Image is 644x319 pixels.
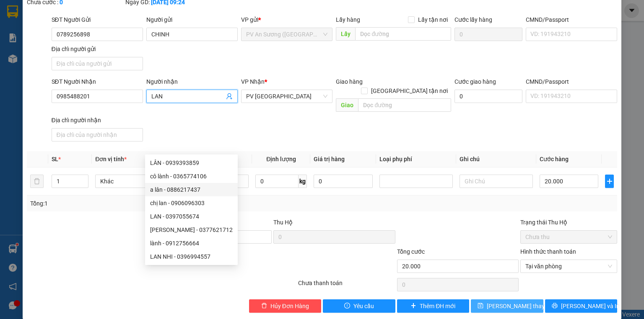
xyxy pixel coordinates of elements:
[454,78,496,85] label: Cước giao hàng
[52,116,143,125] div: Địa chỉ người nhận
[478,303,483,309] span: save
[605,178,613,185] span: plus
[314,156,345,162] span: Giá trị hàng
[397,248,425,255] span: Tổng cước
[460,175,533,188] input: Ghi Chú
[540,156,569,162] span: Cước hàng
[145,210,238,223] div: LAN - 0397055674
[10,10,52,52] img: logo.jpg
[52,57,143,70] input: Địa chỉ của người gửi
[95,156,127,162] span: Đơn vị tính
[145,170,238,183] div: cô lành - 0365774106
[78,21,351,31] li: [STREET_ADDRESS][PERSON_NAME]. [GEOGRAPHIC_DATA], Tỉnh [GEOGRAPHIC_DATA]
[545,299,618,313] button: printer[PERSON_NAME] và In
[368,86,451,95] span: [GEOGRAPHIC_DATA] tận nơi
[552,303,558,309] span: printer
[454,28,522,41] input: Cước lấy hàng
[246,28,327,41] span: PV An Sương (Hàng Hóa)
[150,212,233,221] div: LAN - 0397055674
[266,156,296,162] span: Định lượng
[100,175,164,188] span: Khác
[52,156,58,162] span: SL
[336,16,360,23] span: Lấy hàng
[397,299,470,313] button: plusThêm ĐH mới
[249,299,322,313] button: deleteHủy Đơn Hàng
[145,183,238,196] div: a lân - 0886217437
[145,250,238,263] div: LAN NHI - 0396994557
[415,15,451,24] span: Lấy tận nơi
[261,303,267,309] span: delete
[526,15,617,24] div: CMND/Passport
[52,128,143,141] input: Địa chỉ của người nhận
[241,78,265,85] span: VP Nhận
[299,175,307,188] span: kg
[323,299,395,313] button: exclamation-circleYêu cầu
[150,172,233,181] div: cô lành - 0365774106
[241,15,332,24] div: VP gửi
[150,252,233,261] div: LAN NHI - 0396994557
[226,93,233,100] span: user-add
[297,278,396,293] div: Chưa thanh toán
[145,223,238,237] div: lan trinh - 0377621712
[344,303,350,309] span: exclamation-circle
[146,77,238,86] div: Người nhận
[336,78,363,85] span: Giao hàng
[150,198,233,208] div: chị lan - 0906096303
[410,303,416,309] span: plus
[376,151,456,167] th: Loại phụ phí
[145,156,238,170] div: LÂN - 0939393859
[30,175,44,188] button: delete
[52,44,143,54] div: Địa chỉ người gửi
[471,299,543,313] button: save[PERSON_NAME] thay đổi
[150,185,233,194] div: a lân - 0886217437
[273,219,293,226] span: Thu Hộ
[270,301,309,311] span: Hủy Đơn Hàng
[78,31,351,41] li: Hotline: 1900 8153
[454,90,522,103] input: Cước giao hàng
[456,151,536,167] th: Ghi chú
[355,27,451,41] input: Dọc đường
[150,239,233,248] div: lành - 0912756664
[487,301,554,311] span: [PERSON_NAME] thay đổi
[605,175,614,188] button: plus
[52,77,143,86] div: SĐT Người Nhận
[526,77,617,86] div: CMND/Passport
[525,231,612,243] span: Chưa thu
[30,199,249,208] div: Tổng: 1
[520,218,617,227] div: Trạng thái Thu Hộ
[145,237,238,250] div: lành - 0912756664
[145,196,238,210] div: chị lan - 0906096303
[358,98,451,112] input: Dọc đường
[336,98,358,112] span: Giao
[146,15,238,24] div: Người gửi
[246,90,327,103] span: PV Tây Ninh
[561,301,620,311] span: [PERSON_NAME] và In
[420,301,455,311] span: Thêm ĐH mới
[52,15,143,24] div: SĐT Người Gửi
[520,248,576,255] label: Hình thức thanh toán
[150,158,233,167] div: LÂN - 0939393859
[150,225,233,234] div: [PERSON_NAME] - 0377621712
[10,61,133,89] b: GỬI : PV An Sương ([GEOGRAPHIC_DATA])
[525,260,612,273] span: Tại văn phòng
[353,301,374,311] span: Yêu cầu
[336,27,355,41] span: Lấy
[454,16,492,23] label: Cước lấy hàng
